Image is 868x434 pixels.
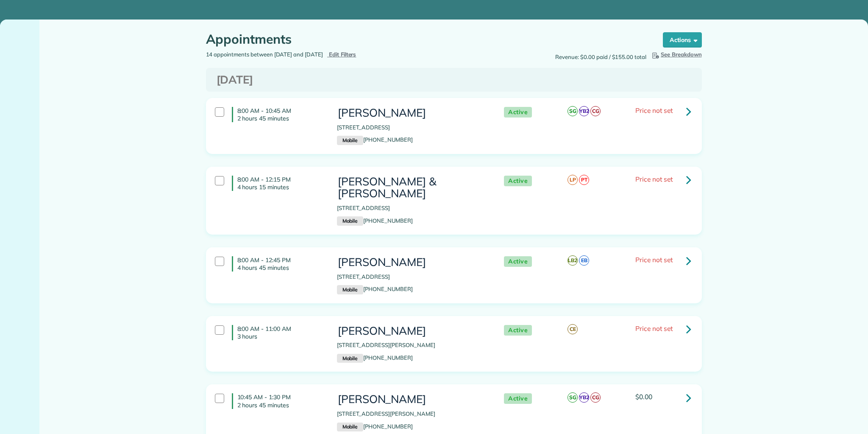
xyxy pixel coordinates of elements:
[337,423,363,432] small: Mobile
[504,393,532,404] span: Active
[237,264,324,272] p: 4 hours 45 minutes
[568,175,578,185] span: LP
[504,176,532,186] span: Active
[337,204,487,213] p: [STREET_ADDRESS]
[337,285,363,294] small: Mobile
[579,255,589,266] span: EB
[568,255,578,266] span: LB2
[329,51,356,58] span: Edit Filters
[337,123,487,132] p: [STREET_ADDRESS]
[337,107,487,119] h3: [PERSON_NAME]
[337,341,487,350] p: [STREET_ADDRESS][PERSON_NAME]
[337,410,487,418] p: [STREET_ADDRESS][PERSON_NAME]
[568,324,578,334] span: CE
[232,393,324,409] h4: 10:45 AM - 1:30 PM
[504,256,532,267] span: Active
[337,217,413,224] a: Mobile[PHONE_NUMBER]
[232,256,324,272] h4: 8:00 AM - 12:45 PM
[337,423,413,430] a: Mobile[PHONE_NUMBER]
[590,392,601,403] span: CG
[504,107,532,118] span: Active
[337,286,413,292] a: Mobile[PHONE_NUMBER]
[237,401,324,409] p: 2 hours 45 minutes
[337,273,487,281] p: [STREET_ADDRESS]
[337,136,363,145] small: Mobile
[590,106,601,116] span: CG
[337,136,413,143] a: Mobile[PHONE_NUMBER]
[237,115,324,122] p: 2 hours 45 minutes
[635,392,652,401] span: $0.00
[337,256,487,269] h3: [PERSON_NAME]
[232,176,324,191] h4: 8:00 AM - 12:15 PM
[568,392,578,403] span: SG
[651,50,702,59] button: See Breakdown
[217,74,691,86] h3: [DATE]
[635,106,673,115] span: Price not set
[568,106,578,116] span: SG
[327,51,356,58] a: Edit Filters
[579,106,589,116] span: YB2
[579,175,589,185] span: PT
[337,325,487,337] h3: [PERSON_NAME]
[635,255,673,264] span: Price not set
[337,176,487,200] h3: [PERSON_NAME] & [PERSON_NAME]
[232,107,324,122] h4: 8:00 AM - 10:45 AM
[635,175,673,183] span: Price not set
[232,325,324,340] h4: 8:00 AM - 11:00 AM
[200,50,454,59] div: 14 appointments between [DATE] and [DATE]
[337,354,413,361] a: Mobile[PHONE_NUMBER]
[663,32,702,48] button: Actions
[504,325,532,336] span: Active
[237,183,324,191] p: 4 hours 15 minutes
[635,324,673,333] span: Price not set
[337,216,363,226] small: Mobile
[206,32,647,46] h1: Appointments
[555,53,646,62] span: Revenue: $0.00 paid / $155.00 total
[337,393,487,406] h3: [PERSON_NAME]
[237,333,324,340] p: 3 hours
[579,392,589,403] span: YB2
[337,354,363,363] small: Mobile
